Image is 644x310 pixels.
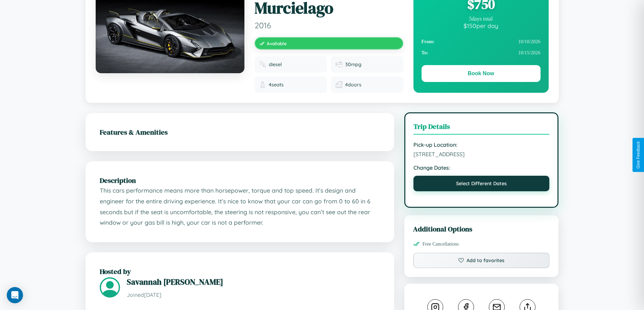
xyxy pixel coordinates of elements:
[336,61,342,68] img: Fuel efficiency
[413,176,550,191] button: Select Different Dates
[422,47,541,58] div: 10 / 15 / 2026
[259,81,266,88] img: Seats
[255,20,403,30] span: 2016
[100,127,380,137] h2: Features & Amenities
[636,141,641,169] div: Give Feedback
[269,82,284,88] span: 4 seats
[413,253,550,268] button: Add to favorites
[259,61,266,68] img: Fuel type
[422,36,541,47] div: 10 / 10 / 2026
[345,82,361,88] span: 4 doors
[413,164,550,171] strong: Change Dates:
[422,50,428,56] strong: To:
[413,121,550,135] h3: Trip Details
[422,65,541,82] button: Book Now
[413,151,550,158] span: [STREET_ADDRESS]
[100,185,380,228] p: This cars performance means more than horsepower, torque and top speed. It’s design and engineer ...
[100,266,380,276] h2: Hosted by
[413,141,550,148] strong: Pick-up Location:
[345,61,361,67] span: 30 mpg
[100,175,380,185] h2: Description
[127,276,380,287] h3: Savannah [PERSON_NAME]
[422,22,541,29] div: $ 150 per day
[269,61,282,67] span: diesel
[336,81,342,88] img: Doors
[7,287,23,303] div: Open Intercom Messenger
[423,241,459,247] span: Free Cancellations
[267,40,287,46] span: Available
[127,290,380,300] p: Joined [DATE]
[422,39,435,45] strong: From:
[422,16,541,22] div: 5 days total
[413,224,550,234] h3: Additional Options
